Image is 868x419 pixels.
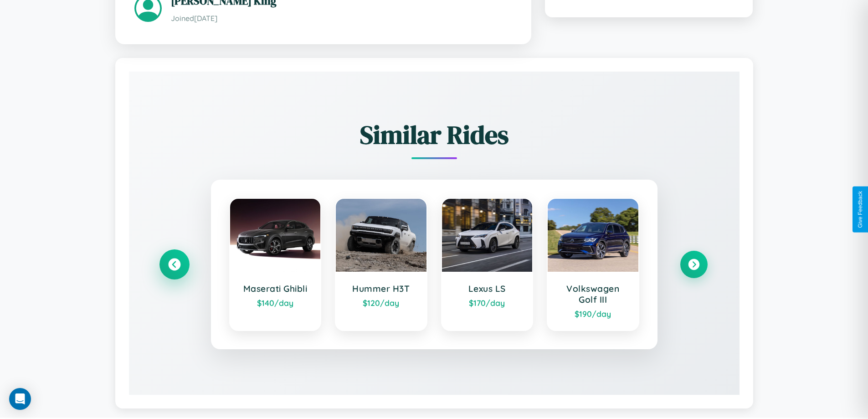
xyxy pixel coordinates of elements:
[9,388,31,410] div: Open Intercom Messenger
[441,198,534,331] a: Lexus LS$170/day
[229,198,322,331] a: Maserati Ghibli$140/day
[161,117,708,152] h2: Similar Rides
[239,298,312,308] div: $ 140 /day
[239,283,312,294] h3: Maserati Ghibli
[451,298,524,308] div: $ 170 /day
[335,198,427,331] a: Hummer H3T$120/day
[345,298,417,308] div: $ 120 /day
[857,191,863,228] div: Give Feedback
[557,309,629,319] div: $ 190 /day
[451,283,524,294] h3: Lexus LS
[547,198,639,331] a: Volkswagen Golf III$190/day
[557,283,629,305] h3: Volkswagen Golf III
[171,12,512,25] p: Joined [DATE]
[345,283,417,294] h3: Hummer H3T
